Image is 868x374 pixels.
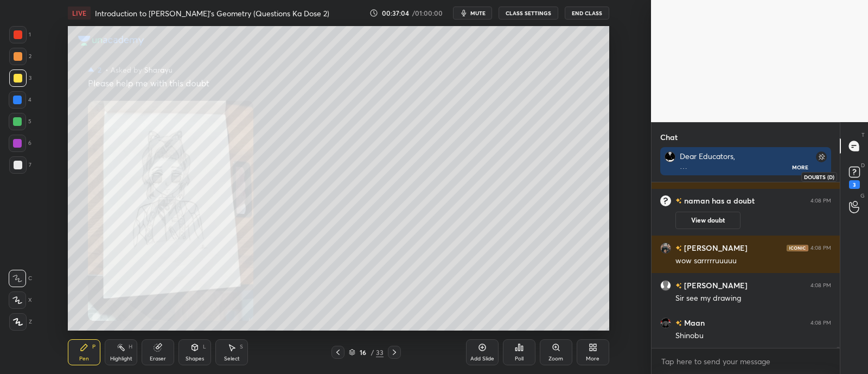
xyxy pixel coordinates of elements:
img: 8b30d8e1c7ab459a8d98218498712a7e.jpg [660,242,671,253]
div: Select [224,356,240,362]
div: wow sarrrrruuuuu [675,256,831,267]
div: Zoom [548,356,563,362]
div: More [792,163,808,171]
h6: [PERSON_NAME] [682,280,748,291]
div: S [240,344,243,350]
img: default.png [660,280,671,290]
div: 16 [358,349,368,356]
button: CLASS SETTINGS [499,7,558,20]
h6: Maan [682,317,705,328]
div: P [92,344,95,350]
h4: Introduction to [PERSON_NAME]'s Geometry (Questions Ka Dose 2) [95,8,329,18]
div: L [203,344,206,350]
span: has a doubt [710,196,755,206]
div: C [9,270,32,287]
div: 7 [9,156,31,174]
div: 4:08 PM [810,319,831,326]
img: no-rating-badge.077c3623.svg [675,320,682,326]
p: Chat [652,123,686,151]
p: G [860,192,865,200]
img: no-rating-badge.077c3623.svg [675,245,682,251]
div: 4:08 PM [810,198,831,204]
div: 4:08 PM [810,282,831,288]
img: e742c77068854d38b62edfe9d76b236f.jpg [660,317,671,328]
p: D [861,161,865,169]
div: 3 [849,180,860,189]
div: 2 [9,48,31,65]
button: mute [453,7,492,20]
div: Shinobu [675,331,831,341]
div: Doubts (D) [801,172,837,182]
div: Highlight [110,356,132,362]
p: T [861,131,865,139]
h6: [PERSON_NAME] [682,242,748,253]
div: LIVE [68,7,91,20]
div: / [371,349,374,356]
div: 33 [376,347,384,357]
div: X [9,291,32,309]
div: More [586,356,599,362]
button: View doubt [675,212,741,229]
div: Add Slide [470,356,494,362]
div: 6 [9,135,31,152]
span: mute [470,9,486,17]
div: Eraser [150,356,166,362]
div: 5 [9,113,31,130]
h6: naman [682,196,710,206]
div: Dear Educators, Learners who are facing issue related to Chat or if they are not able to type in ... [680,151,793,171]
img: no-rating-badge.077c3623.svg [675,283,682,289]
button: End Class [565,7,609,20]
div: Pen [79,356,89,362]
div: Shapes [186,356,204,362]
div: Poll [515,356,524,362]
div: 4 [9,91,31,109]
img: 09eacaca48724f39b2bfd7afae5e8fbc.jpg [665,151,675,162]
div: 4:08 PM [810,244,831,251]
div: Z [9,313,32,331]
div: H [129,344,132,350]
img: no-rating-badge.077c3623.svg [675,196,682,206]
img: iconic-dark.1390631f.png [787,244,808,251]
div: 1 [9,26,31,43]
div: 3 [9,69,31,87]
div: grid [652,182,840,348]
div: Sir see my drawing [675,293,831,304]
